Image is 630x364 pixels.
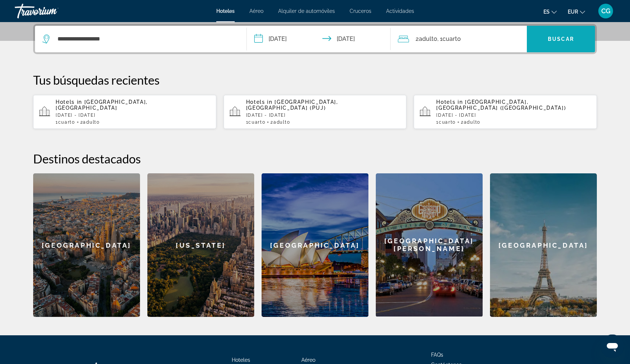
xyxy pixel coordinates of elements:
[246,99,338,111] span: [GEOGRAPHIC_DATA], [GEOGRAPHIC_DATA] (PUJ)
[33,95,216,129] button: Hotels in [GEOGRAPHIC_DATA], [GEOGRAPHIC_DATA][DATE] - [DATE]1Cuarto2Adulto
[596,3,615,19] button: User Menu
[601,7,610,15] span: CG
[56,120,75,125] span: 1
[439,120,456,125] span: Cuarto
[543,9,550,15] span: es
[216,8,235,14] a: Hoteles
[273,120,290,125] span: Adulto
[414,95,597,129] button: Hotels in [GEOGRAPHIC_DATA], [GEOGRAPHIC_DATA] ([GEOGRAPHIC_DATA])[DATE] - [DATE]1Cuarto2Adulto
[350,8,371,14] a: Cruceros
[436,99,463,105] span: Hotels in
[436,99,566,111] span: [GEOGRAPHIC_DATA], [GEOGRAPHIC_DATA] ([GEOGRAPHIC_DATA])
[568,9,578,15] span: EUR
[527,26,595,52] button: Buscar
[56,113,210,118] p: [DATE] - [DATE]
[601,335,624,358] iframe: Botón para iniciar la ventana de mensajería
[419,35,437,42] span: Adulto
[80,120,100,125] span: 2
[461,120,480,125] span: 2
[436,113,591,118] p: [DATE] - [DATE]
[247,26,391,52] button: Check-in date: Sep 7, 2025 Check-out date: Sep 8, 2025
[262,173,368,317] a: [GEOGRAPHIC_DATA]
[376,173,483,317] a: [GEOGRAPHIC_DATA][PERSON_NAME]
[248,120,265,125] span: Cuarto
[436,120,456,125] span: 1
[83,120,99,125] span: Adulto
[246,99,273,105] span: Hotels in
[301,357,315,363] a: Aéreo
[568,6,585,17] button: Change currency
[33,173,140,317] a: [GEOGRAPHIC_DATA]
[431,352,443,358] a: FAQs
[35,26,595,52] div: Search widget
[232,357,250,363] a: Hoteles
[270,120,290,125] span: 2
[58,120,75,125] span: Cuarto
[246,120,266,125] span: 1
[548,36,574,42] span: Buscar
[437,34,461,44] span: , 1
[376,173,483,317] div: [GEOGRAPHIC_DATA][PERSON_NAME]
[442,35,461,42] span: Cuarto
[224,95,407,129] button: Hotels in [GEOGRAPHIC_DATA], [GEOGRAPHIC_DATA] (PUJ)[DATE] - [DATE]1Cuarto2Adulto
[56,99,82,105] span: Hotels in
[147,173,254,317] a: [US_STATE]
[464,120,480,125] span: Adulto
[56,99,148,111] span: [GEOGRAPHIC_DATA], [GEOGRAPHIC_DATA]
[246,113,401,118] p: [DATE] - [DATE]
[33,151,597,166] h2: Destinos destacados
[391,26,527,52] button: Travelers: 2 adults, 0 children
[543,6,557,17] button: Change language
[278,8,335,14] a: Alquiler de automóviles
[490,173,597,317] a: [GEOGRAPHIC_DATA]
[416,34,437,44] span: 2
[386,8,414,14] a: Actividades
[249,8,263,14] a: Aéreo
[15,1,88,21] a: Travorium
[33,73,597,87] p: Tus búsquedas recientes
